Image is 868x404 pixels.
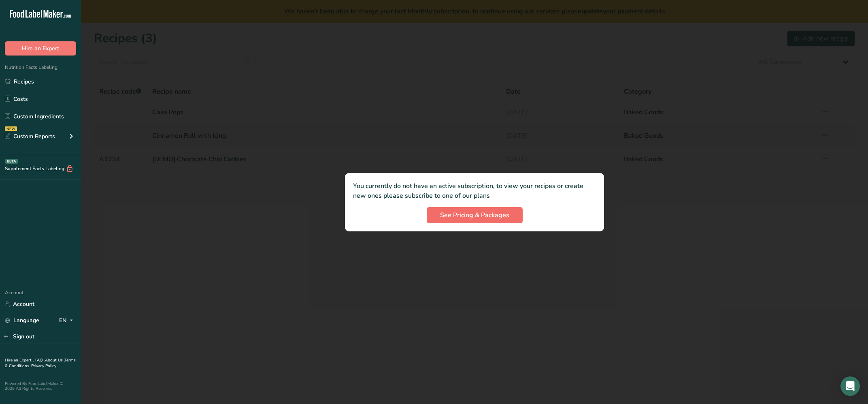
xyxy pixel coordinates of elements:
[45,357,64,363] a: About Us .
[5,126,17,131] div: NEW
[5,159,18,164] div: BETA
[59,316,76,325] div: EN
[5,357,76,369] a: Terms & Conditions .
[31,363,56,369] a: Privacy Policy
[5,41,76,56] button: Hire an Expert
[5,381,76,391] div: Powered By FoodLabelMaker © 2025 All Rights Reserved
[5,132,55,141] div: Custom Reports
[353,181,596,201] p: You currently do not have an active subscription, to view your recipes or create new ones please ...
[427,207,523,223] button: See Pricing & Packages
[5,313,39,327] a: Language
[440,210,509,220] span: See Pricing & Packages
[35,357,45,363] a: FAQ .
[840,376,860,396] div: Open Intercom Messenger
[5,357,34,363] a: Hire an Expert .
